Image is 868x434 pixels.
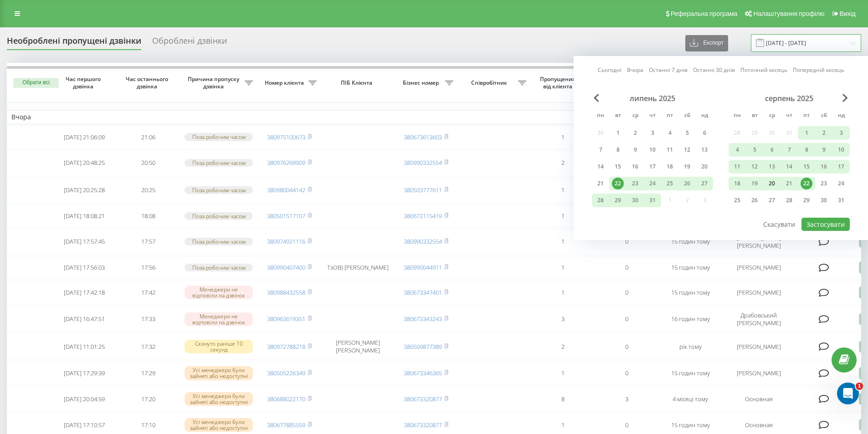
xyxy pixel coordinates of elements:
[60,76,109,90] span: Час першого дзвінка
[609,126,627,140] div: вт 1 лип 2025 р.
[685,35,728,51] button: Експорт
[749,161,760,173] div: 12
[815,160,832,174] div: сб 16 серп 2025 р.
[595,161,606,173] div: 14
[722,306,795,332] td: Драбовський [PERSON_NAME]
[801,178,812,189] div: 22
[678,177,696,190] div: сб 26 лип 2025 р.
[267,212,305,220] a: 380501517107
[815,126,832,140] div: сб 2 серп 2025 р.
[531,306,595,332] td: 3
[404,133,442,141] a: 380673613603
[782,109,796,123] abbr: четвер
[267,421,305,429] a: 380677885559
[531,126,595,148] td: 1
[52,281,116,305] td: [DATE] 17:42:18
[627,143,644,157] div: ср 9 лип 2025 р.
[267,369,305,377] a: 380505226349
[52,178,116,203] td: [DATE] 20:25:28
[832,194,850,207] div: нд 31 серп 2025 р.
[722,256,795,279] td: [PERSON_NAME]
[647,144,658,156] div: 10
[801,127,812,139] div: 1
[629,161,641,173] div: 16
[404,186,442,194] a: 380503777611
[52,306,116,332] td: [DATE] 16:47:51
[781,194,798,207] div: чт 28 серп 2025 р.
[592,194,609,207] div: пн 28 лип 2025 р.
[658,334,722,359] td: рік тому
[612,127,624,139] div: 1
[729,143,746,157] div: пн 4 серп 2025 р.
[647,127,658,139] div: 3
[783,194,795,206] div: 28
[658,306,722,332] td: 16 годин тому
[749,144,760,156] div: 5
[185,212,253,220] div: Поза робочим часом
[664,127,676,139] div: 4
[699,161,710,173] div: 20
[594,109,607,123] abbr: понеділок
[644,160,661,174] div: чт 17 лип 2025 р.
[52,205,116,227] td: [DATE] 18:08:21
[746,194,763,207] div: вт 26 серп 2025 р.
[592,143,609,157] div: пн 7 лип 2025 р.
[595,361,658,385] td: 0
[123,76,173,90] span: Час останнього дзвінка
[116,281,180,305] td: 17:42
[267,263,305,271] a: 380990407400
[185,133,253,141] div: Поза робочим часом
[766,144,778,156] div: 6
[609,160,627,174] div: вт 15 лип 2025 р.
[612,144,624,156] div: 8
[399,79,445,87] span: Бізнес номер
[763,194,781,207] div: ср 27 серп 2025 р.
[629,194,641,206] div: 30
[116,387,180,411] td: 17:20
[627,194,644,207] div: ср 30 лип 2025 р.
[832,126,850,140] div: нд 3 серп 2025 р.
[658,281,722,305] td: 15 годин тому
[664,161,676,173] div: 18
[840,10,856,17] span: Вихід
[185,159,253,167] div: Поза робочим часом
[531,205,595,227] td: 1
[595,256,658,279] td: 0
[612,194,624,206] div: 29
[598,66,621,74] a: Сьогодні
[746,160,763,174] div: вт 12 серп 2025 р.
[52,334,116,359] td: [DATE] 11:01:25
[321,334,394,359] td: [PERSON_NAME] [PERSON_NAME]
[267,237,305,245] a: 380974921116
[627,160,644,174] div: ср 16 лип 2025 р.
[729,94,850,103] div: серпень 2025
[404,315,442,323] a: 380673343243
[531,229,595,255] td: 1
[746,143,763,157] div: вт 5 серп 2025 р.
[815,177,832,190] div: сб 23 серп 2025 р.
[595,334,658,359] td: 0
[595,281,658,305] td: 0
[52,150,116,176] td: [DATE] 20:48:25
[185,264,253,271] div: Поза робочим часом
[661,160,678,174] div: пт 18 лип 2025 р.
[595,144,606,156] div: 7
[627,177,644,190] div: ср 23 лип 2025 р.
[699,178,710,189] div: 27
[842,94,848,102] span: Next Month
[766,178,778,189] div: 20
[781,143,798,157] div: чт 7 серп 2025 р.
[404,263,442,271] a: 380990044911
[731,178,743,189] div: 18
[766,161,778,173] div: 13
[815,194,832,207] div: сб 30 серп 2025 р.
[680,109,694,123] abbr: субота
[404,237,442,245] a: 380990332554
[404,342,442,351] a: 380509877389
[658,387,722,411] td: 4 місяці тому
[722,387,795,411] td: Основная
[267,342,305,351] a: 380972788218
[835,178,847,189] div: 24
[783,144,795,156] div: 7
[731,194,743,206] div: 25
